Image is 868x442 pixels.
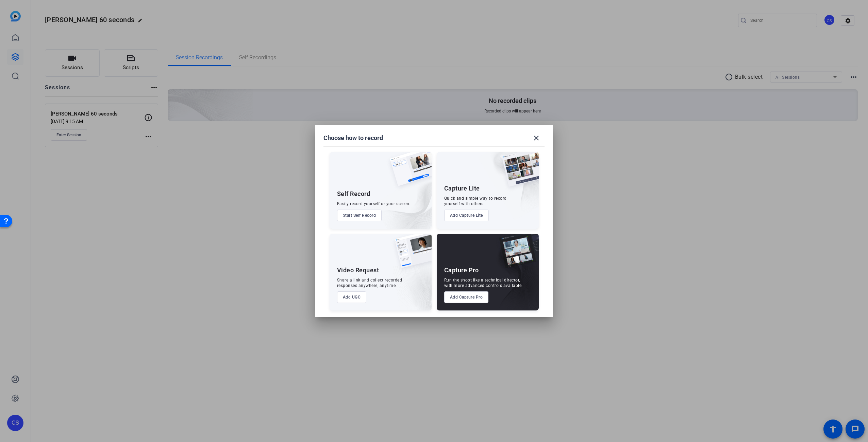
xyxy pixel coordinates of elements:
[497,152,539,194] img: capture-lite.png
[444,210,489,221] button: Add Capture Lite
[385,152,432,193] img: self-record.png
[532,134,540,142] mat-icon: close
[494,234,539,275] img: capture-pro.png
[337,210,382,221] button: Start Self Record
[488,242,539,310] img: embarkstudio-capture-pro.png
[337,266,379,274] div: Video Request
[444,196,507,207] div: Quick and simple way to record yourself with others.
[337,190,370,198] div: Self Record
[337,291,367,303] button: Add UGC
[372,167,432,229] img: embarkstudio-self-record.png
[392,255,432,310] img: embarkstudio-ugc-content.png
[478,152,539,220] img: embarkstudio-capture-lite.png
[444,266,479,274] div: Capture Pro
[444,291,489,303] button: Add Capture Pro
[389,234,432,275] img: ugc-content.png
[444,184,480,193] div: Capture Lite
[444,277,523,288] div: Run the shoot like a technical director, with more advanced controls available.
[337,201,411,207] div: Easily record yourself or your screen.
[337,277,402,288] div: Share a link and collect recorded responses anywhere, anytime.
[323,134,383,142] h1: Choose how to record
